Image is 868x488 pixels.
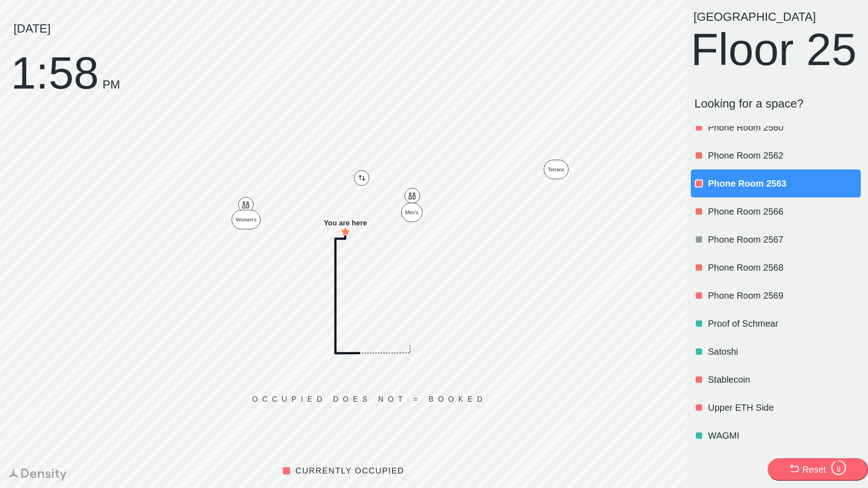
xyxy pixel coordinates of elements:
p: Upper ETH Side [708,401,859,414]
p: Looking for a space? [694,97,861,111]
p: Phone Room 2567 [708,233,859,246]
div: 9 [830,465,847,474]
div: Reset [802,463,826,476]
p: Phone Room 2568 [708,261,859,274]
p: Phone Room 2563 [708,177,859,190]
p: Phone Room 2569 [708,289,859,302]
p: Stablecoin [708,373,859,386]
p: Satoshi [708,345,859,358]
button: Reset9 [768,458,868,481]
p: WAGMI [708,429,859,442]
p: Phone Room 2562 [708,149,859,162]
p: Proof of Schmear [708,317,859,330]
p: Phone Room 2566 [708,205,859,218]
p: Phone Room 2560 [708,121,859,134]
